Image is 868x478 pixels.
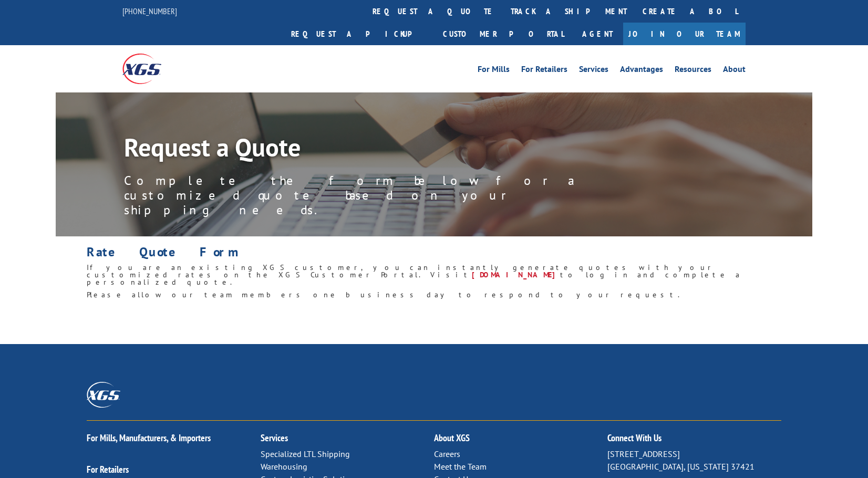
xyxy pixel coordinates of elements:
a: Customer Portal [435,23,572,45]
a: Join Our Team [623,23,746,45]
a: For Mills [478,65,510,77]
a: Warehousing [261,461,307,472]
a: [DOMAIN_NAME] [472,270,560,279]
span: If you are an existing XGS customer, you can instantly generate quotes with your customized rates... [87,263,715,279]
a: [PHONE_NUMBER] [122,6,177,16]
a: Services [579,65,608,77]
a: For Mills, Manufacturers, & Importers [87,432,211,444]
a: Meet the Team [434,461,487,472]
p: [STREET_ADDRESS] [GEOGRAPHIC_DATA], [US_STATE] 37421 [607,448,781,473]
p: Complete the form below for a customized quote based on your shipping needs. [124,173,597,217]
a: About [723,65,746,77]
h1: Request a Quote [124,134,597,165]
h1: Rate Quote Form [87,246,781,264]
img: XGS_Logos_ALL_2024_All_White [87,382,120,408]
a: About XGS [434,432,470,444]
a: Agent [572,23,623,45]
a: For Retailers [87,463,129,475]
span: to log in and complete a personalized quote. [87,270,741,287]
a: Services [261,432,288,444]
a: For Retailers [521,65,567,77]
h2: Connect With Us [607,433,781,448]
h6: Please allow our team members one business day to respond to your request. [87,291,781,304]
a: Request a pickup [283,23,435,45]
a: Advantages [620,65,663,77]
a: Specialized LTL Shipping [261,449,350,459]
a: Careers [434,449,460,459]
a: Resources [675,65,711,77]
